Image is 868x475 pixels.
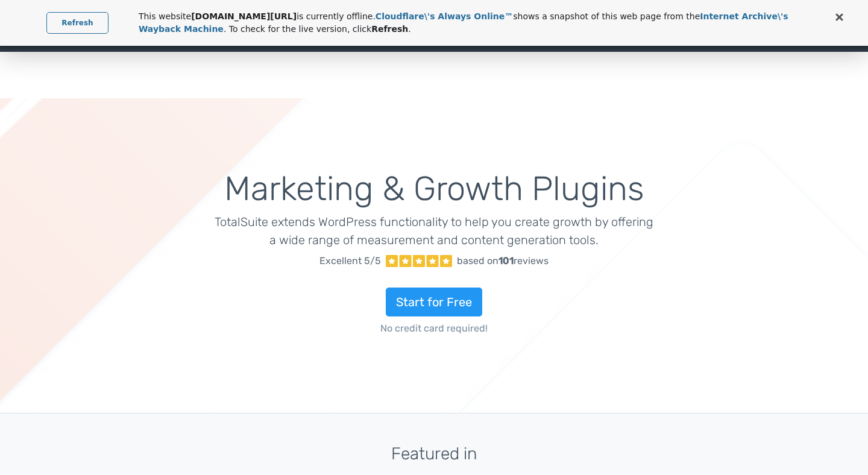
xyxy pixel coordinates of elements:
a: Excellent 5/5 based on101reviews [215,249,654,273]
a: Start for Free [386,288,482,316]
p: This website is currently offline. shows a snapshot of this web page from the . To check for the ... [139,10,802,36]
span: No credit card required! [215,321,654,336]
h3: Featured in [99,445,769,464]
p: TotalSuite extends WordPress functionality to help you create growth by offering a wide range of ... [215,213,654,249]
h1: Marketing & Growth Plugins [215,171,654,208]
a: Cloudflare\'s Always Online™ [376,11,513,21]
span: Excellent 5/5 [319,254,381,268]
strong: [DOMAIN_NAME][URL] [191,11,297,21]
strong: 101 [498,255,514,266]
strong: Refresh [371,24,408,34]
div: based on reviews [457,254,549,268]
a: Refresh [46,12,108,34]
